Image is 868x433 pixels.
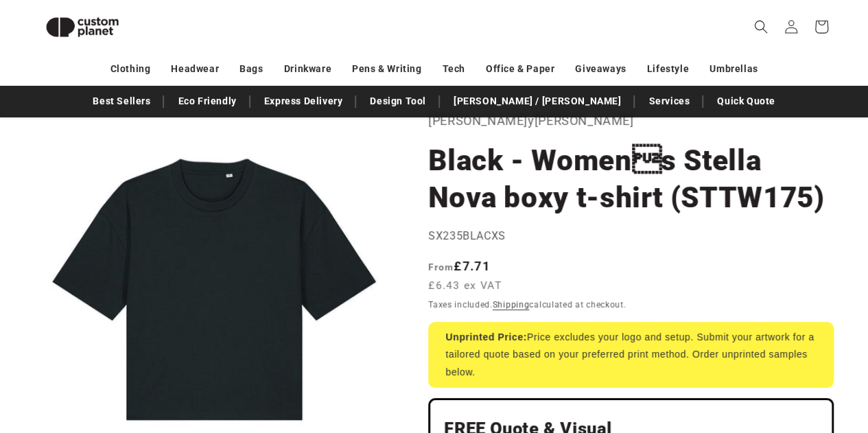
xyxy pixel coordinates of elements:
[647,57,689,81] a: Lifestyle
[428,142,834,216] h1: Black - Womens Stella Nova boxy t-shirt (STTW175)
[352,57,421,81] a: Pens & Writing
[239,57,263,81] a: Bags
[428,259,490,273] strong: £7.71
[709,57,758,81] a: Umbrellas
[445,331,527,342] strong: Unprinted Price:
[428,261,454,272] span: From
[642,89,696,113] a: Services
[171,57,219,81] a: Headwear
[428,298,834,312] div: Taxes included. calculated at checkout.
[171,89,243,113] a: Eco Friendly
[710,89,782,113] a: Quick Quote
[110,57,151,81] a: Clothing
[257,89,350,113] a: Express Delivery
[447,89,628,113] a: [PERSON_NAME] / [PERSON_NAME]
[428,278,502,294] span: £6.43 ex VAT
[428,229,506,242] span: SX235BLACXS
[575,57,626,81] a: Giveaways
[363,89,433,113] a: Design Tool
[486,57,554,81] a: Office & Paper
[493,300,530,309] a: Shipping
[442,57,465,81] a: Tech
[639,285,868,433] iframe: Chat Widget
[284,57,331,81] a: Drinkware
[34,5,130,49] img: Custom Planet
[428,322,834,388] div: Price excludes your logo and setup. Submit your artwork for a tailored quote based on your prefer...
[428,110,834,132] p: [PERSON_NAME]y[PERSON_NAME]
[86,89,157,113] a: Best Sellers
[746,12,776,42] summary: Search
